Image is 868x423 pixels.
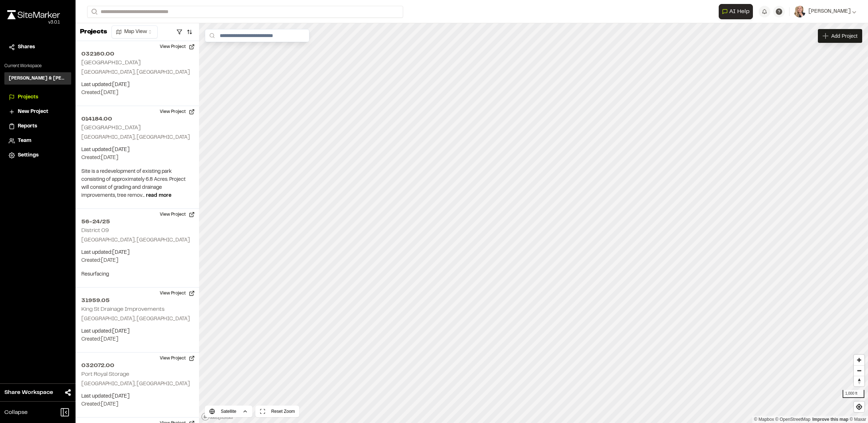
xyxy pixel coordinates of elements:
img: rebrand.png [7,10,60,19]
a: New Project [9,108,67,116]
button: Open AI Assistant [719,4,753,19]
p: Created: [DATE] [81,89,193,97]
p: Last updated: [DATE] [81,249,193,257]
button: [PERSON_NAME] [794,6,856,17]
p: [GEOGRAPHIC_DATA], [GEOGRAPHIC_DATA] [81,236,193,244]
a: OpenStreetMap [775,417,811,422]
p: Created: [DATE] [81,154,193,162]
a: Maxar [849,417,866,422]
p: Resurfacing [81,271,193,278]
p: Last updated: [DATE] [81,146,193,154]
h2: 032072.00 [81,361,193,370]
span: Projects [18,93,38,101]
div: Oh geez...please don't... [7,19,60,26]
p: Current Workspace [4,63,71,69]
span: AI Help [729,7,750,16]
button: Zoom in [854,355,864,365]
h3: [PERSON_NAME] & [PERSON_NAME] Inc. [9,75,67,82]
a: Settings [9,151,67,159]
a: Team [9,137,67,145]
p: Created: [DATE] [81,335,193,343]
h2: 56-24/25 [81,217,193,226]
span: Team [18,137,31,145]
button: Satellite [205,406,252,417]
p: [GEOGRAPHIC_DATA], [GEOGRAPHIC_DATA] [81,69,193,77]
a: Mapbox logo [201,412,233,421]
h2: 31959.05 [81,296,193,305]
span: Add Project [831,32,857,40]
span: read more [146,194,171,198]
p: Created: [DATE] [81,400,193,408]
h2: [GEOGRAPHIC_DATA] [81,60,141,65]
p: Created: [DATE] [81,257,193,265]
button: Reset bearing to north [854,376,864,386]
p: Last updated: [DATE] [81,81,193,89]
div: Open AI Assistant [719,4,756,19]
button: Zoom out [854,365,864,376]
p: [GEOGRAPHIC_DATA], [GEOGRAPHIC_DATA] [81,134,193,142]
canvas: Map [199,23,868,423]
span: Settings [18,151,38,159]
p: Last updated: [DATE] [81,393,193,400]
a: Mapbox [754,417,774,422]
p: [GEOGRAPHIC_DATA], [GEOGRAPHIC_DATA] [81,380,193,388]
button: View Project [155,41,199,53]
span: Share Workspace [4,388,53,397]
span: Reports [18,122,37,130]
button: View Project [155,353,199,364]
button: Reset Zoom [255,406,299,417]
span: Collapse [4,408,28,417]
div: 1,000 ft [843,390,864,398]
p: Site is a redevelopment of existing park consisting of approximately 6.8 Acres. Project will cons... [81,168,193,200]
span: Shares [18,43,35,51]
h2: King St Drainage Improvements [81,307,165,312]
button: Find my location [854,402,864,412]
h2: District 09 [81,228,109,233]
h2: [GEOGRAPHIC_DATA] [81,125,141,130]
a: Projects [9,93,67,101]
h2: 032160.00 [81,50,193,58]
h2: Port Royal Storage [81,372,129,377]
a: Reports [9,122,67,130]
p: [GEOGRAPHIC_DATA], [GEOGRAPHIC_DATA] [81,315,193,323]
h2: 014184.00 [81,115,193,123]
p: Projects [80,27,107,37]
a: Map feedback [812,417,848,422]
button: Search [87,6,100,18]
span: [PERSON_NAME] [808,8,851,16]
img: User [794,6,806,17]
span: New Project [18,108,48,116]
button: View Project [155,106,199,118]
button: View Project [155,288,199,299]
p: Last updated: [DATE] [81,328,193,335]
a: Shares [9,43,67,51]
button: View Project [155,209,199,220]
